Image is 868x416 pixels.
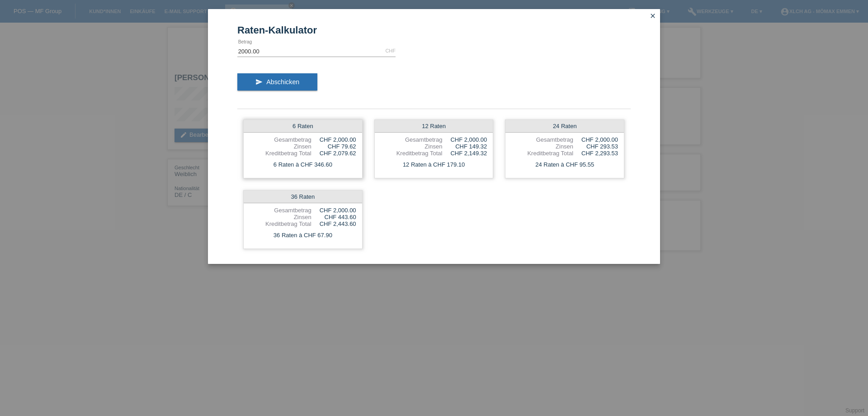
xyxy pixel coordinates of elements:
div: 36 Raten à CHF 67.90 [244,230,362,241]
div: CHF 293.53 [573,143,618,150]
div: Gesamtbetrag [511,136,573,143]
div: Gesamtbetrag [250,207,311,214]
div: 12 Raten à CHF 179.10 [375,159,493,171]
div: Kreditbetrag Total [511,150,573,157]
button: send Abschicken [237,73,317,91]
i: close [649,12,656,19]
div: CHF 149.32 [442,143,487,150]
div: Kreditbetrag Total [381,150,443,157]
div: Zinsen [250,143,311,150]
div: Zinsen [250,214,311,220]
span: Abschicken [266,78,299,86]
div: CHF 2,079.62 [311,150,356,157]
div: CHF [385,48,396,53]
div: CHF 2,149.32 [442,150,487,157]
div: CHF 2,000.00 [573,136,618,143]
div: 36 Raten [244,191,362,203]
a: close [647,11,659,22]
div: 6 Raten [244,120,362,133]
div: 12 Raten [375,120,493,133]
div: CHF 2,443.60 [311,220,356,227]
div: 24 Raten [505,120,624,133]
div: Kreditbetrag Total [250,220,311,227]
div: 24 Raten à CHF 95.55 [505,159,624,171]
div: CHF 2,293.53 [573,150,618,157]
div: CHF 79.62 [311,143,356,150]
div: Gesamtbetrag [381,136,443,143]
div: 6 Raten à CHF 346.60 [244,159,362,171]
div: Gesamtbetrag [250,136,311,143]
div: CHF 443.60 [311,214,356,220]
div: CHF 2,000.00 [311,207,356,214]
div: Zinsen [381,143,443,150]
h1: Raten-Kalkulator [237,24,631,36]
div: CHF 2,000.00 [311,136,356,143]
div: Kreditbetrag Total [250,150,311,157]
div: Zinsen [511,143,573,150]
div: CHF 2,000.00 [442,136,487,143]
